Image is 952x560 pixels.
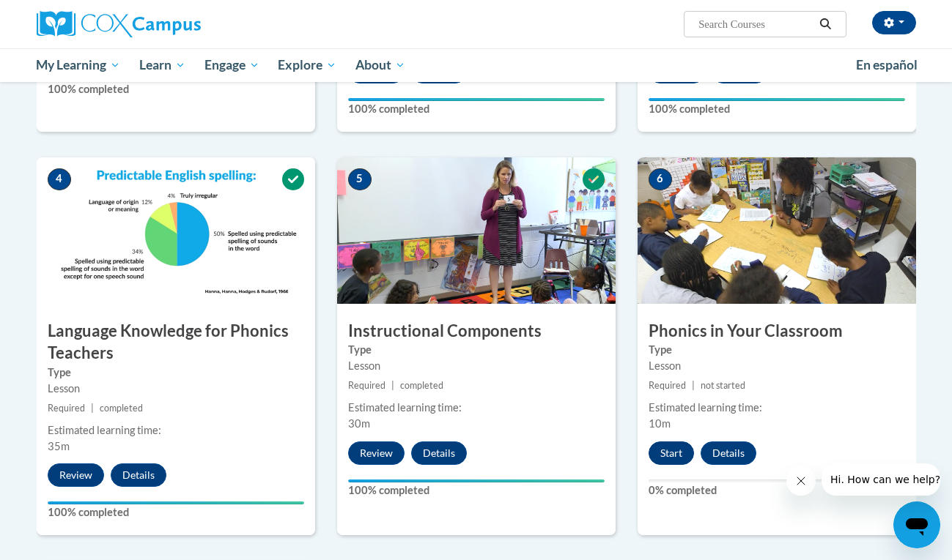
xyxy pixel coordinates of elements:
[697,15,814,33] input: Search Courses
[48,504,304,520] label: 100% completed
[48,440,70,452] span: 35m
[15,48,938,82] div: Main menu
[638,157,916,304] img: Course Image
[36,56,120,74] span: My Learning
[48,422,304,438] div: Estimated learning time:
[48,403,85,414] span: Required
[692,380,695,391] span: |
[337,320,616,343] h3: Instructional Components
[139,56,185,74] span: Learn
[348,342,605,358] label: Type
[91,403,94,414] span: |
[130,48,195,82] a: Learn
[355,56,405,74] span: About
[649,441,694,465] button: Start
[337,157,616,304] img: Course Image
[786,466,816,496] iframe: Close message
[348,98,605,101] div: Your progress
[278,56,336,74] span: Explore
[37,11,201,37] img: Cox Campus
[649,168,672,190] span: 6
[872,11,916,34] button: Account Settings
[37,11,315,37] a: Cox Campus
[48,81,304,97] label: 100% completed
[48,381,304,397] div: Lesson
[638,320,916,343] h3: Phonics in Your Classroom
[195,48,269,82] a: Engage
[391,380,394,391] span: |
[204,56,259,74] span: Engage
[37,320,315,365] h3: Language Knowledge for Phonics Teachers
[48,168,71,190] span: 4
[649,101,905,117] label: 100% completed
[348,417,370,430] span: 30m
[893,501,940,548] iframe: Button to launch messaging window
[814,15,836,33] button: Search
[701,441,756,465] button: Details
[649,417,671,430] span: 10m
[822,463,940,496] iframe: Message from company
[400,380,443,391] span: completed
[649,342,905,358] label: Type
[348,380,385,391] span: Required
[856,57,918,72] span: En español
[346,48,415,82] a: About
[100,403,143,414] span: completed
[348,482,605,499] label: 100% completed
[701,380,745,391] span: not started
[27,48,130,82] a: My Learning
[348,479,605,482] div: Your progress
[48,463,104,487] button: Review
[348,441,405,465] button: Review
[649,358,905,374] div: Lesson
[348,400,605,416] div: Estimated learning time:
[649,400,905,416] div: Estimated learning time:
[348,101,605,117] label: 100% completed
[348,358,605,374] div: Lesson
[649,98,905,101] div: Your progress
[268,48,346,82] a: Explore
[846,50,927,81] a: En español
[649,482,905,499] label: 0% completed
[111,463,166,487] button: Details
[348,168,372,190] span: 5
[48,365,304,381] label: Type
[37,157,315,304] img: Course Image
[48,501,304,504] div: Your progress
[649,380,686,391] span: Required
[411,441,467,465] button: Details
